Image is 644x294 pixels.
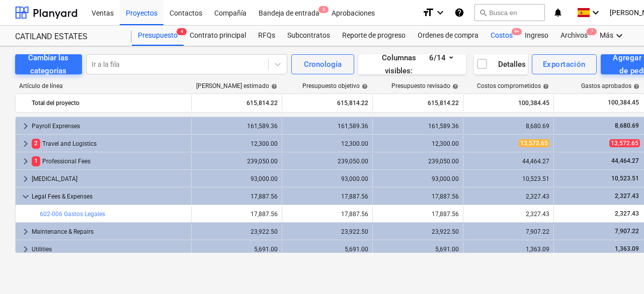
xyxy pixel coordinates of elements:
[281,26,336,46] a: Subcontratos
[358,54,466,74] button: Columnas visibles:6/14
[132,26,184,46] a: Presupuesto4
[286,211,368,218] div: 17,887.56
[184,26,252,46] a: Contrato principal
[377,95,459,111] div: 615,814.22
[196,175,278,182] div: 93,000.00
[32,136,187,152] div: Travel and Logistics
[196,228,278,235] div: 23,922.50
[609,139,640,147] span: 13,572.65
[20,120,32,132] span: keyboard_arrow_right
[412,26,485,46] div: Ordenes de compra
[594,246,644,294] iframe: Chat Widget
[32,241,187,257] div: Utilities
[377,246,459,253] div: 5,691.00
[32,156,40,166] span: 1
[485,26,519,46] div: Costos
[607,99,640,107] span: 100,384.45
[467,228,549,235] div: 7,907.22
[454,7,464,19] i: Base de conocimientos
[377,123,459,130] div: 161,589.36
[485,26,519,46] a: Costos9+
[20,155,32,167] span: keyboard_arrow_right
[360,83,368,89] span: help
[15,32,120,42] div: CATILAND ESTATES
[286,193,368,200] div: 17,887.56
[252,26,281,46] a: RFQs
[594,26,631,46] div: Más
[286,175,368,182] div: 93,000.00
[467,246,549,253] div: 1,363.09
[541,83,549,89] span: help
[32,171,187,187] div: [MEDICAL_DATA]
[291,54,354,74] button: Cronología
[512,28,522,35] span: 9+
[614,192,640,200] span: 2,327.43
[20,173,32,185] span: keyboard_arrow_right
[613,30,625,42] i: keyboard_arrow_down
[467,211,549,218] div: 2,327.43
[610,157,640,164] span: 44,464.27
[377,175,459,182] div: 93,000.00
[610,175,640,182] span: 10,523.51
[479,9,487,17] span: search
[391,82,458,89] div: Presupuesto revisado
[318,6,329,13] span: 3
[554,26,594,46] div: Archivos
[594,246,644,294] div: Widget de chat
[196,211,278,218] div: 17,887.56
[450,83,458,89] span: help
[467,158,549,165] div: 44,464.27
[32,224,187,240] div: Maintenance & Repairs
[32,139,40,148] span: 2
[15,82,191,89] div: Artículo de línea
[32,118,187,134] div: Payroll Exprenses
[269,83,277,89] span: help
[519,26,554,46] a: Ingreso
[590,7,602,19] i: keyboard_arrow_down
[553,7,563,19] i: notifications
[377,211,459,218] div: 17,887.56
[532,54,597,74] button: Exportación
[286,140,368,147] div: 12,300.00
[32,188,187,205] div: Legal Fees & Expenses
[336,26,412,46] a: Reporte de progreso
[177,28,187,35] span: 4
[32,153,187,169] div: Professional Fees
[467,123,549,130] div: 8,680.69
[554,26,594,46] a: Archivos7
[370,51,454,78] div: Columnas visibles : 6/14
[286,95,368,111] div: 615,814.22
[543,58,586,71] div: Exportación
[377,228,459,235] div: 23,922.50
[196,123,278,130] div: 161,589.36
[20,190,32,203] span: keyboard_arrow_down
[20,138,32,150] span: keyboard_arrow_right
[196,158,278,165] div: 239,050.00
[286,123,368,130] div: 161,589.36
[20,243,32,255] span: keyboard_arrow_right
[477,82,549,89] div: Costos comprometidos
[467,175,549,182] div: 10,523.51
[434,7,446,19] i: keyboard_arrow_down
[32,95,187,111] div: Total del proyecto
[302,82,368,89] div: Presupuesto objetivo
[20,226,32,238] span: keyboard_arrow_right
[196,95,278,111] div: 615,814.22
[377,193,459,200] div: 17,887.56
[474,54,528,74] button: Detalles
[614,210,640,217] span: 2,327.43
[15,54,82,74] button: Cambiar las categorías
[614,122,640,129] span: 8,680.69
[476,58,526,71] div: Detalles
[422,7,434,19] i: format_size
[587,28,597,35] span: 7
[377,140,459,147] div: 12,300.00
[27,51,70,78] div: Cambiar las categorías
[581,82,639,89] div: Gastos aprobados
[286,246,368,253] div: 5,691.00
